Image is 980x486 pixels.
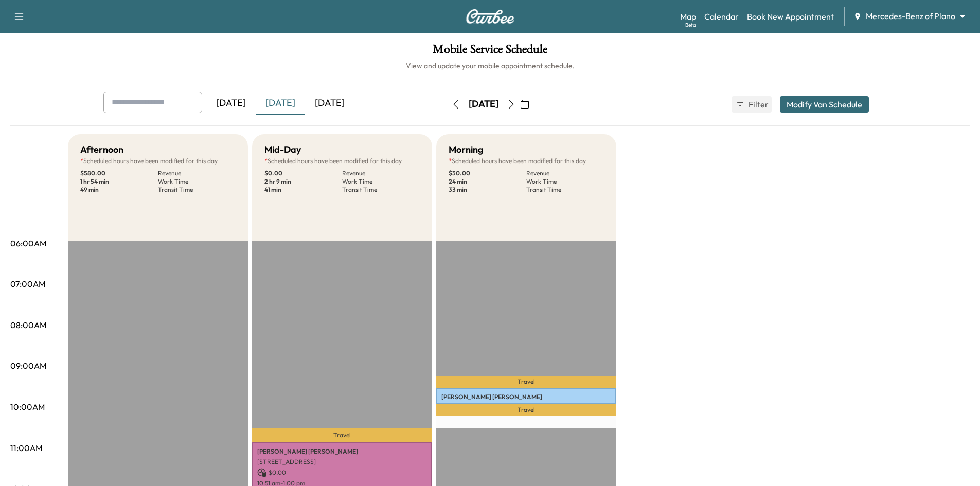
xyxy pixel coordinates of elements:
[780,96,869,113] button: Modify Van Schedule
[264,142,301,157] h5: Mid-Day
[732,96,772,113] button: Filter
[342,169,420,177] p: Revenue
[342,186,420,194] p: Transit Time
[80,169,158,177] p: $ 580.00
[526,169,604,177] p: Revenue
[206,92,256,115] div: [DATE]
[256,92,305,115] div: [DATE]
[449,142,483,157] h5: Morning
[10,319,46,331] p: 08:00AM
[10,278,45,290] p: 07:00AM
[10,237,46,249] p: 06:00AM
[10,359,46,372] p: 09:00AM
[257,468,427,477] p: $ 0.00
[158,169,236,177] p: Revenue
[305,92,354,115] div: [DATE]
[264,177,342,186] p: 2 hr 9 min
[441,403,611,411] p: [STREET_ADDRESS]
[80,186,158,194] p: 49 min
[10,43,970,61] h1: Mobile Service Schedule
[449,157,604,165] p: Scheduled hours have been modified for this day
[466,9,515,24] img: Curbee Logo
[526,177,604,186] p: Work Time
[680,10,696,23] a: MapBeta
[749,98,767,111] span: Filter
[449,177,526,186] p: 24 min
[264,157,420,165] p: Scheduled hours have been modified for this day
[449,169,526,177] p: $ 30.00
[449,186,526,194] p: 33 min
[704,10,739,23] a: Calendar
[264,186,342,194] p: 41 min
[685,21,696,29] div: Beta
[866,10,955,22] span: Mercedes-Benz of Plano
[747,10,834,23] a: Book New Appointment
[342,177,420,186] p: Work Time
[10,442,42,454] p: 11:00AM
[257,447,427,456] p: [PERSON_NAME] [PERSON_NAME]
[252,428,432,442] p: Travel
[436,376,616,388] p: Travel
[158,186,236,194] p: Transit Time
[441,393,611,401] p: [PERSON_NAME] [PERSON_NAME]
[257,458,427,466] p: [STREET_ADDRESS]
[10,61,970,71] h6: View and update your mobile appointment schedule.
[526,186,604,194] p: Transit Time
[80,142,123,157] h5: Afternoon
[436,404,616,416] p: Travel
[10,401,45,413] p: 10:00AM
[469,98,498,111] div: [DATE]
[80,157,236,165] p: Scheduled hours have been modified for this day
[264,169,342,177] p: $ 0.00
[80,177,158,186] p: 1 hr 54 min
[158,177,236,186] p: Work Time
